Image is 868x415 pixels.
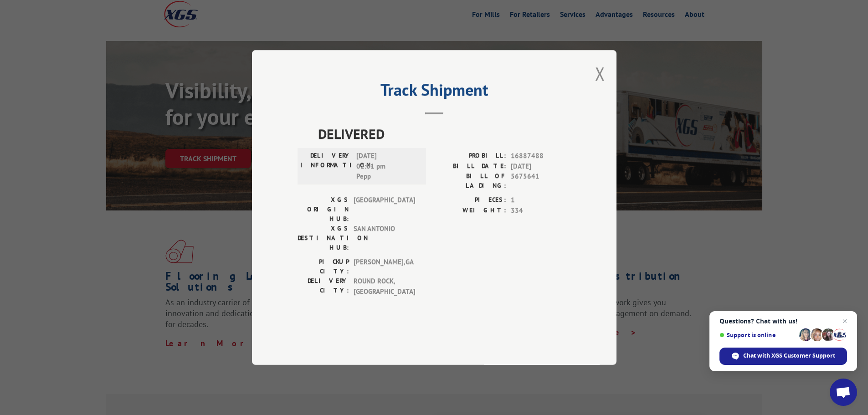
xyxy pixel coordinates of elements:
[300,151,352,182] label: DELIVERY INFORMATION:
[434,161,506,172] label: BILL DATE:
[434,205,506,216] label: WEIGHT:
[434,171,506,190] label: BILL OF LADING:
[719,318,847,325] span: Questions? Chat with us!
[298,83,571,101] h2: Track Shipment
[595,61,605,86] button: Close modal
[354,257,415,276] span: [PERSON_NAME] , GA
[354,276,415,297] span: ROUND ROCK , [GEOGRAPHIC_DATA]
[354,195,415,224] span: [GEOGRAPHIC_DATA]
[511,171,571,190] span: 5675641
[511,205,571,216] span: 334
[298,276,349,297] label: DELIVERY CITY:
[511,161,571,172] span: [DATE]
[298,257,349,276] label: PICKUP CITY:
[298,195,349,224] label: XGS ORIGIN HUB:
[743,352,835,360] span: Chat with XGS Customer Support
[434,195,506,205] label: PIECES:
[830,379,857,406] div: Open chat
[356,151,418,182] span: [DATE] 02:01 pm Pepp
[511,151,571,161] span: 16887488
[719,348,847,365] div: Chat with XGS Customer Support
[839,316,850,327] span: Close chat
[318,123,571,144] span: DELIVERED
[434,151,506,161] label: PROBILL:
[354,224,415,252] span: SAN ANTONIO
[719,332,796,338] span: Support is online
[511,195,571,205] span: 1
[298,224,349,252] label: XGS DESTINATION HUB:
